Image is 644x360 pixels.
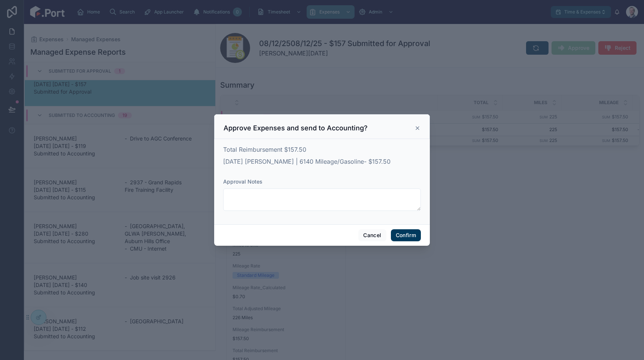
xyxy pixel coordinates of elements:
p: Total Reimbursement $157.50 [223,145,421,154]
span: Approval Notes [223,178,262,185]
p: [DATE] [PERSON_NAME] | 6140 Mileage/Gasoline- $157.50 [223,157,421,166]
button: Confirm [391,229,421,241]
button: Cancel [358,229,386,241]
h3: Approve Expenses and send to Accounting? [224,124,368,133]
